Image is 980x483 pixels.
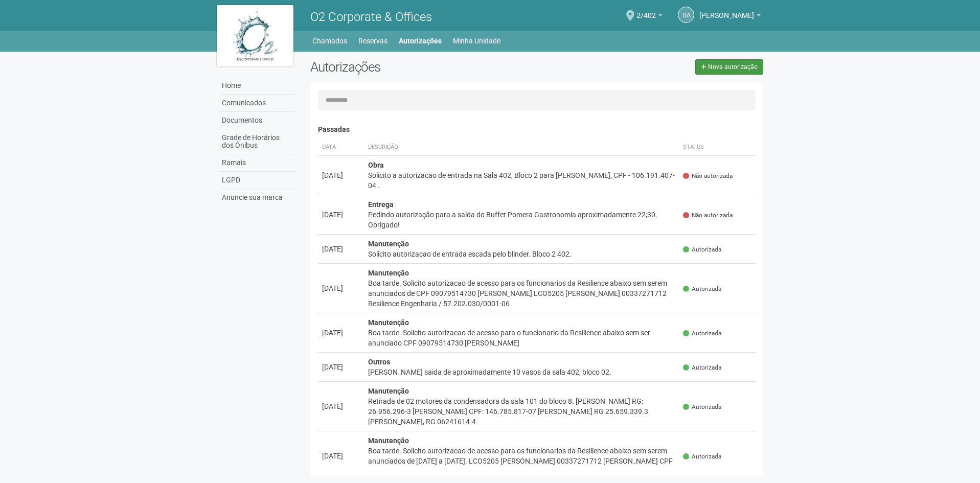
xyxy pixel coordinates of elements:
[683,172,733,180] span: Não autorizada
[368,278,675,309] div: Boa tarde. Solicito autorizacao de acesso para os funcionarios da Resilience abaixo sem serem anu...
[217,5,293,66] img: logo.jpg
[699,13,761,21] a: [PERSON_NAME]
[219,129,295,154] a: Grade de Horários dos Ônibus
[219,112,295,129] a: Documentos
[699,2,754,19] span: Daniel Andres Soto Lozada
[219,172,295,189] a: LGPD
[219,154,295,172] a: Ramais
[322,362,360,372] div: [DATE]
[636,13,663,21] a: 2/402
[683,329,721,338] span: Autorizada
[683,285,721,293] span: Autorizada
[219,77,295,95] a: Home
[219,189,295,206] a: Anuncie sua marca
[368,200,394,209] strong: Entrega
[322,283,360,293] div: [DATE]
[368,249,675,259] div: Solicito autorizacao de entrada escada pelo blinder. Bloco 2 402.
[364,139,679,156] th: Descrição
[310,59,529,75] h2: Autorizações
[318,126,756,133] h4: Passadas
[322,401,360,411] div: [DATE]
[368,387,409,395] strong: Manutenção
[683,403,721,411] span: Autorizada
[322,244,360,254] div: [DATE]
[368,210,675,230] div: Pedindo autorização para a saída do Buffet Pomera Gastronomia aproximadamente 22;30. Obrigado!
[368,396,675,427] div: Retirada de 02 motores da condensadora da sala 101 do bloco 8. [PERSON_NAME] RG: 26.956.296-3 [PE...
[683,211,733,220] span: Não autorizada
[679,139,756,156] th: Status
[368,436,409,445] strong: Manutenção
[368,318,409,327] strong: Manutenção
[368,269,409,277] strong: Manutenção
[318,139,364,156] th: Data
[368,240,409,248] strong: Manutenção
[322,210,360,220] div: [DATE]
[310,10,432,24] span: O2 Corporate & Offices
[695,59,763,75] a: Nova autorização
[322,328,360,338] div: [DATE]
[368,328,675,348] div: Boa tarde. Solicito autorizacao de acesso para o funcionario da Resilience abaixo sem ser anuncia...
[368,161,384,169] strong: Obra
[683,245,721,254] span: Autorizada
[453,34,500,48] a: Minha Unidade
[312,34,347,48] a: Chamados
[368,367,675,377] div: [PERSON_NAME] saida de aproximadamente 10 vasos da sala 402, bloco 02.
[368,358,390,366] strong: Outros
[368,446,675,476] div: Boa tarde. Solicito autorizacao de acesso para os funcionarios da Resilience abaixo sem serem anu...
[636,2,656,19] span: 2/402
[219,95,295,112] a: Comunicados
[683,363,721,372] span: Autorizada
[708,63,758,71] span: Nova autorização
[368,170,675,191] div: Solicito a autorizacao de entrada na Sala 402, Bloco 2 para [PERSON_NAME], CPF - 106.191.407-04 .
[683,452,721,461] span: Autorizada
[322,451,360,461] div: [DATE]
[322,170,360,180] div: [DATE]
[678,7,694,23] a: DA
[358,34,388,48] a: Reservas
[399,34,442,48] a: Autorizações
